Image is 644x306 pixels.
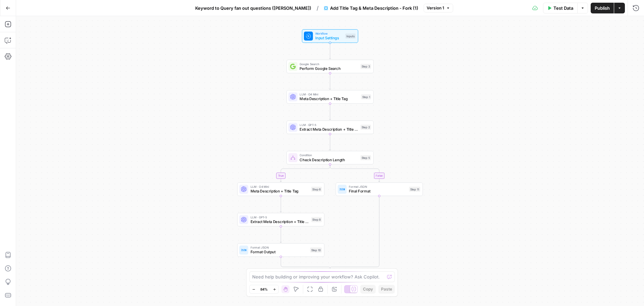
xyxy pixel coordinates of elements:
g: Edge from step_3 to step_1 [329,73,331,90]
span: Google Search [300,62,358,66]
div: Step 10 [310,248,322,253]
div: Step 3 [361,64,371,69]
span: LLM · GPT-5 [300,123,358,127]
g: Edge from step_5 to step_6 [280,165,330,182]
span: Condition [300,153,358,157]
span: Keyword to Query fan out questions ([PERSON_NAME]) [195,5,311,11]
span: LLM · GPT-5 [251,215,309,219]
div: Format JSONFormat OutputStep 10 [237,243,324,257]
span: Meta Description + Title Tag [300,96,359,102]
div: Step 1 [361,94,371,99]
span: Version 1 [427,5,444,11]
div: LLM · GPT-5Extract Meta Description + Title TagStep 2 [286,121,374,134]
span: Meta Description + Title Tag [251,188,309,194]
span: Test Data [553,5,573,11]
div: LLM · GPT-5Extract Meta Description + Title TagStep 8 [237,213,324,226]
g: Edge from step_11 to step_5-conditional-end [330,196,379,270]
span: Extract Meta Description + Title Tag [300,126,358,132]
button: Test Data [543,3,577,13]
span: Publish [595,5,610,11]
div: Inputs [345,34,356,39]
span: Extract Meta Description + Title Tag [251,219,309,224]
button: Copy [360,285,376,294]
span: Workflow [315,31,343,36]
button: Keyword to Query fan out questions ([PERSON_NAME]) [191,3,315,13]
div: Step 6 [311,187,322,192]
button: Paste [378,285,395,294]
div: Format JSONFinal FormatStep 11 [336,182,423,196]
g: Edge from step_10 to step_5-conditional-end [281,257,330,270]
g: Edge from step_2 to step_5 [329,134,331,150]
div: LLM · O4 MiniMeta Description + Title TagStep 6 [237,182,324,196]
span: Copy [363,286,373,292]
span: Paste [381,286,392,292]
span: Input Settings [315,35,343,41]
button: Add Title Tag & Meta Description - Fork (1) [320,3,422,13]
button: Version 1 [424,4,453,12]
button: Publish [591,3,614,13]
div: Step 5 [361,155,371,160]
span: LLM · O4 Mini [300,92,359,96]
div: Step 8 [311,217,322,222]
div: LLM · O4 MiniMeta Description + Title TagStep 1 [286,90,374,103]
div: Step 11 [409,187,421,192]
span: Format JSON [251,245,308,250]
g: Edge from step_5 to step_11 [330,165,380,182]
span: Check Description Length [300,157,358,163]
span: Format Output [251,249,308,255]
div: ConditionCheck Description LengthStep 5 [286,151,374,164]
g: Edge from start to step_3 [329,43,331,59]
g: Edge from step_8 to step_10 [280,226,282,243]
div: Google SearchPerform Google SearchStep 3 [286,60,374,73]
span: Final Format [349,188,407,194]
g: Edge from step_6 to step_8 [280,196,282,212]
span: LLM · O4 Mini [251,184,309,189]
span: Format JSON [349,184,407,189]
div: Step 2 [361,125,371,130]
span: Perform Google Search [300,65,358,71]
span: 84% [260,287,268,292]
span: / [317,4,319,12]
span: Add Title Tag & Meta Description - Fork (1) [330,5,418,11]
g: Edge from step_1 to step_2 [329,104,331,120]
div: WorkflowInput SettingsInputs [286,29,374,43]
